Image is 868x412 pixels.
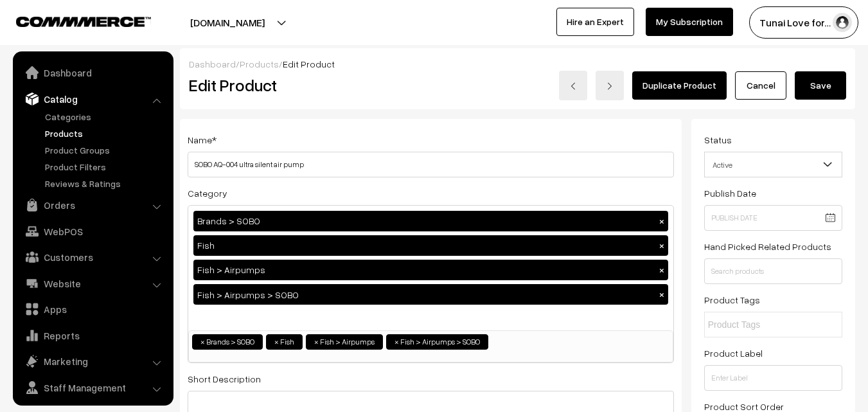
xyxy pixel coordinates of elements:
div: Fish > Airpumps > SOBO [193,284,668,305]
label: Short Description [188,372,261,386]
a: Products [240,58,279,69]
label: Name [188,133,217,147]
a: Product Filters [42,160,169,174]
a: Dashboard [189,58,236,69]
a: Reports [16,324,169,347]
h2: Edit Product [189,75,452,95]
a: Website [16,272,169,295]
li: Fish > Airpumps [306,334,383,350]
button: × [656,240,668,251]
div: Brands > SOBO [193,211,668,231]
label: Hand Picked Related Products [704,240,831,253]
img: user [833,13,852,32]
div: Fish > Airpumps [193,260,668,280]
button: Tunai Love for… [749,6,858,39]
label: Product Tags [704,293,760,307]
label: Product Label [704,346,763,360]
div: Fish [193,235,668,256]
input: Product Tags [708,318,820,332]
input: Enter Label [704,365,842,391]
input: Search products [704,258,842,284]
li: Brands > SOBO [192,334,263,350]
img: right-arrow.png [606,82,614,90]
span: Active [704,152,842,177]
a: My Subscription [646,8,733,36]
li: Fish [266,334,303,350]
a: Customers [16,246,169,269]
label: Status [704,133,732,147]
button: Save [795,71,846,100]
a: COMMMERCE [16,13,128,28]
a: WebPOS [16,220,169,243]
button: × [656,289,668,300]
li: Fish > Airpumps > SOBO [386,334,488,350]
label: Publish Date [704,186,756,200]
a: Hire an Expert [556,8,634,36]
a: Staff Management [16,376,169,399]
a: Catalog [16,87,169,111]
span: × [200,336,205,348]
div: / / [189,57,846,71]
a: Products [42,127,169,140]
span: Active [705,154,842,176]
a: Dashboard [16,61,169,84]
a: Orders [16,193,169,217]
button: × [656,215,668,227]
input: Publish Date [704,205,842,231]
span: × [314,336,319,348]
button: × [656,264,668,276]
span: × [394,336,399,348]
a: Marketing [16,350,169,373]
img: COMMMERCE [16,17,151,26]
button: [DOMAIN_NAME] [145,6,310,39]
span: Edit Product [283,58,335,69]
a: Categories [42,110,169,123]
label: Category [188,186,227,200]
a: Product Groups [42,143,169,157]
span: × [274,336,279,348]
a: Apps [16,298,169,321]
img: left-arrow.png [569,82,577,90]
a: Reviews & Ratings [42,177,169,190]
input: Name [188,152,674,177]
a: Duplicate Product [632,71,727,100]
a: Cancel [735,71,786,100]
